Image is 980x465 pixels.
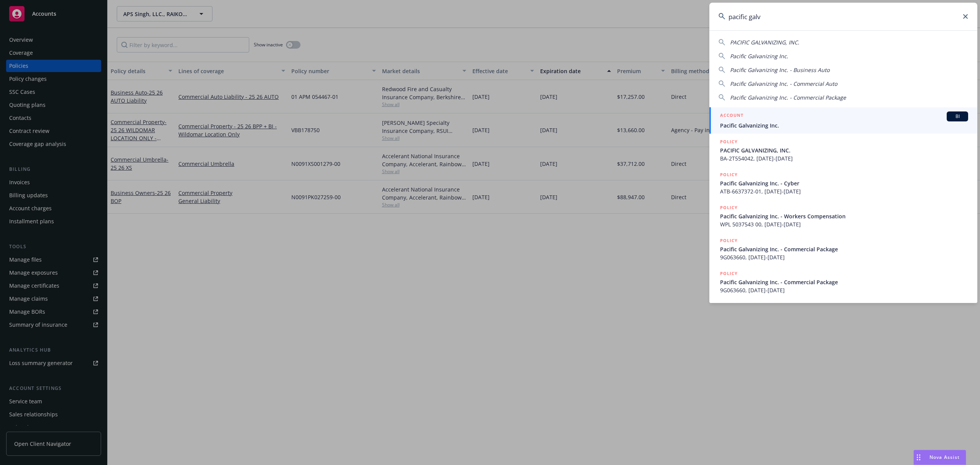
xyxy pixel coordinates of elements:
[730,39,799,46] span: PACIFIC GALVANIZING, INC.
[720,237,738,244] h5: POLICY
[709,134,977,167] a: POLICYPACIFIC GALVANIZING, INC.BA-2T554042, [DATE]-[DATE]
[929,454,960,460] span: Nova Assist
[720,146,968,154] span: PACIFIC GALVANIZING, INC.
[709,3,977,30] input: Search...
[720,278,968,286] span: Pacific Galvanizing Inc. - Commercial Package
[720,154,968,162] span: BA-2T554042, [DATE]-[DATE]
[709,107,977,134] a: ACCOUNTBIPacific Galvanizing Inc.
[720,245,968,253] span: Pacific Galvanizing Inc. - Commercial Package
[720,204,738,211] h5: POLICY
[720,171,738,178] h5: POLICY
[720,286,968,294] span: 9G063660, [DATE]-[DATE]
[720,111,743,121] h5: ACCOUNT
[720,187,968,195] span: ATB-6637372-01, [DATE]-[DATE]
[720,121,968,129] span: Pacific Galvanizing Inc.
[720,253,968,261] span: 9G063660, [DATE]-[DATE]
[730,52,788,60] span: Pacific Galvanizing Inc.
[720,220,968,228] span: WPL 5037543 00, [DATE]-[DATE]
[709,232,977,265] a: POLICYPacific Galvanizing Inc. - Commercial Package9G063660, [DATE]-[DATE]
[709,200,977,232] a: POLICYPacific Galvanizing Inc. - Workers CompensationWPL 5037543 00, [DATE]-[DATE]
[720,179,968,187] span: Pacific Galvanizing Inc. - Cyber
[950,113,965,120] span: BI
[709,265,977,298] a: POLICYPacific Galvanizing Inc. - Commercial Package9G063660, [DATE]-[DATE]
[730,66,830,74] span: Pacific Galvanizing Inc. - Business Auto
[720,270,738,277] h5: POLICY
[720,212,968,220] span: Pacific Galvanizing Inc. - Workers Compensation
[730,80,837,87] span: Pacific Galvanizing Inc. - Commercial Auto
[730,94,846,101] span: Pacific Galvanizing Inc. - Commercial Package
[913,450,966,465] button: Nova Assist
[914,450,923,465] div: Drag to move
[720,138,738,146] h5: POLICY
[709,167,977,200] a: POLICYPacific Galvanizing Inc. - CyberATB-6637372-01, [DATE]-[DATE]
